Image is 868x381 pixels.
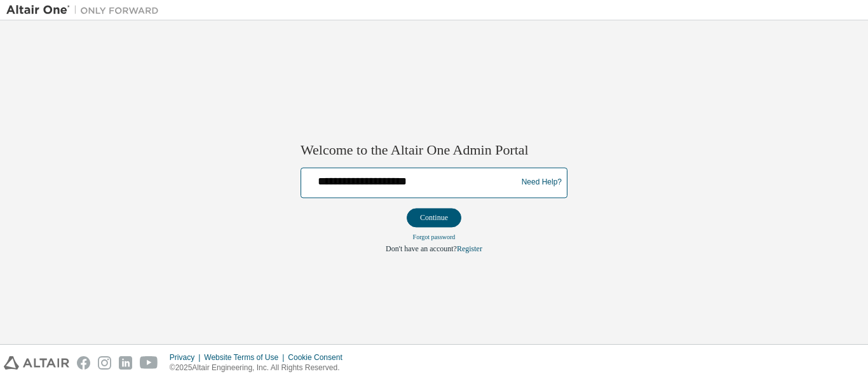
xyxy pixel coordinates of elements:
[522,183,562,183] a: Need Help?
[4,356,69,370] img: altair_logo.svg
[170,352,204,363] div: Privacy
[457,244,482,253] a: Register
[170,363,350,373] p: © 2025 Altair Engineering, Inc. All Rights Reserved.
[288,352,349,363] div: Cookie Consent
[386,244,457,253] span: Don't have an account?
[77,356,90,370] img: facebook.svg
[413,233,456,240] a: Forgot password
[301,142,567,160] h2: Welcome to the Altair One Admin Portal
[6,4,165,17] img: Altair One
[119,356,132,370] img: linkedin.svg
[407,208,461,227] button: Continue
[98,356,111,370] img: instagram.svg
[204,352,288,363] div: Website Terms of Use
[140,356,158,370] img: youtube.svg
